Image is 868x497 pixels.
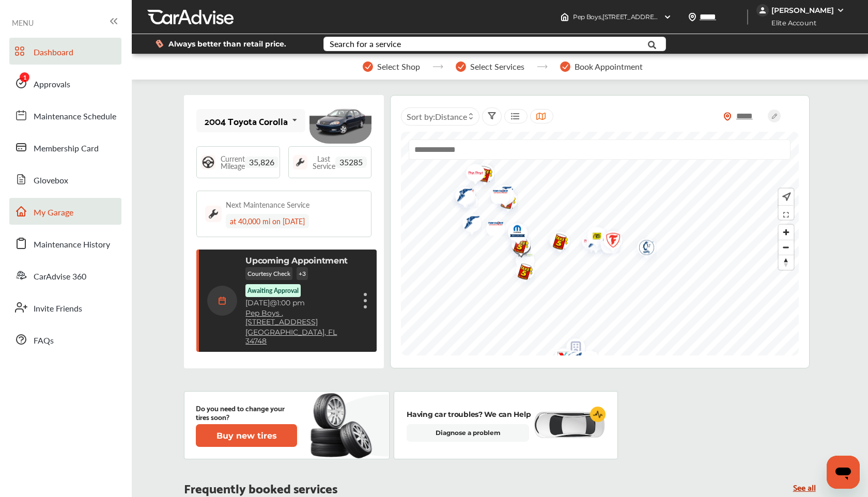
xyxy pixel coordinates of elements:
[573,351,599,373] div: Map marker
[245,328,354,346] a: [GEOGRAPHIC_DATA], FL 34748
[508,246,534,268] div: Map marker
[559,347,586,379] img: logo-pepboys.png
[500,218,526,247] div: Map marker
[575,62,643,71] span: Book Appointment
[221,155,245,169] span: Current Mileage
[447,181,475,212] img: logo-goodyear.png
[330,40,401,48] div: Search for a service
[501,219,529,251] img: logo-tires-plus.png
[245,267,292,280] p: Courtesy Check
[9,166,121,193] a: Glovebox
[592,227,618,257] div: Map marker
[483,182,510,204] img: logo-tire-choice.png
[573,351,600,373] img: 2022-logo.png
[663,13,672,21] img: header-down-arrow.9dd2ce7d.svg
[9,134,121,161] a: Membership Card
[9,102,121,129] a: Maintenance Schedule
[573,13,759,21] span: Pep Boys , [STREET_ADDRESS] [GEOGRAPHIC_DATA] , FL 34748
[470,62,524,71] span: Select Services
[9,70,121,97] a: Approvals
[559,347,585,379] div: Map marker
[543,226,570,260] img: logo-take5.png
[196,424,299,447] a: Buy new tires
[245,157,278,168] span: 35,826
[508,256,535,290] img: logo-take5.png
[533,411,605,439] img: diagnose-vehicle.c84bcb0a.svg
[168,40,286,48] span: Always better than retail price.
[579,227,606,258] img: logo-goodyear.png
[508,246,535,268] img: RSM_logo.png
[504,230,530,263] div: Map marker
[574,227,601,259] img: logo-pepboys.png
[447,181,473,212] div: Map marker
[9,198,121,225] a: My Garage
[561,13,569,21] img: header-home-logo.8d720a4f.svg
[500,218,528,247] img: logo-mopar.png
[560,61,570,72] img: stepper-checkmark.b5569197.svg
[456,61,466,72] img: stepper-checkmark.b5569197.svg
[435,111,467,122] span: Distance
[401,132,799,355] canvas: Map
[596,226,623,258] img: logo-firestone.png
[207,286,237,316] img: calendar-icon.35d1de04.svg
[491,185,518,219] img: logo-take5.png
[757,18,824,28] span: Elite Account
[335,157,367,168] span: 35285
[363,61,373,72] img: stepper-checkmark.b5569197.svg
[196,403,297,421] p: Do you need to change your tires soon?
[9,326,121,353] a: FAQs
[574,227,600,259] div: Map marker
[579,227,605,258] div: Map marker
[245,298,270,307] span: [DATE]
[34,302,82,316] span: Invite Friends
[592,227,619,257] img: logo-mopar.png
[793,483,816,491] a: See all
[34,174,68,188] span: Glovebox
[779,255,794,270] span: Reset bearing to north
[34,110,116,123] span: Maintenance Schedule
[596,226,622,258] div: Map marker
[451,187,478,208] img: logo-tire-choice.png
[491,185,517,219] div: Map marker
[9,230,121,257] a: Maintenance History
[468,159,493,192] div: Map marker
[541,226,569,259] img: logo-pepboys.png
[377,62,420,71] span: Select Shop
[572,345,599,378] img: logo-tires-plus.png
[564,345,591,376] img: logo-goodyear.png
[245,256,348,266] p: Upcoming Appointment
[572,345,598,378] div: Map marker
[488,181,516,212] img: logo-goodyear.png
[629,233,655,266] div: Map marker
[779,225,794,240] span: Zoom in
[593,231,619,253] div: Map marker
[688,13,696,21] img: location_vector.a44bc228.svg
[12,19,34,27] span: MENU
[407,111,467,122] span: Sort by :
[487,179,514,210] img: logo-goodyear.png
[201,155,215,169] img: steering_logo
[468,159,495,192] img: logo-take5.png
[270,298,277,307] span: @
[756,4,769,17] img: jVpblrzwTbfkPYzPPzSLxeg0AAAAASUVORK5CYII=
[580,222,607,254] img: logo-tires-plus.png
[487,179,513,210] div: Map marker
[478,214,506,236] img: logo-tire-choice.png
[547,343,574,376] img: logo-valvoline.png
[458,159,484,191] div: Map marker
[541,226,567,259] div: Map marker
[504,230,531,263] img: logo-take5.png
[205,206,222,222] img: maintenance_logo
[779,255,794,270] button: Reset bearing to north
[9,262,121,289] a: CarAdvise 360
[407,409,531,420] p: Having car troubles? We can Help
[561,351,588,384] img: logo-firestone.png
[564,345,590,376] div: Map marker
[277,298,305,307] span: 1:00 pm
[455,209,481,239] div: Map marker
[593,231,621,253] img: logo-discount-tire.png
[407,424,529,442] a: Diagnose a problem
[293,155,307,169] img: maintenance_logo
[313,155,335,169] span: Last Service
[247,286,299,295] p: Awaiting Approval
